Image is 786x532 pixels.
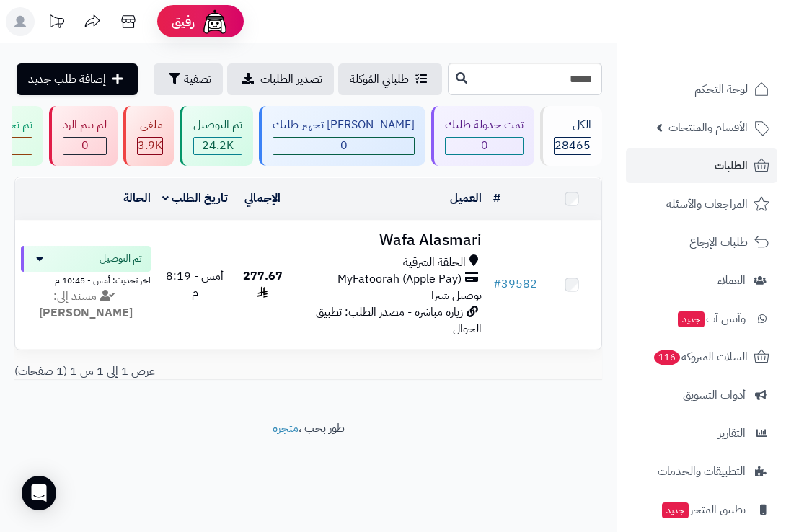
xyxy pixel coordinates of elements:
[350,71,409,88] span: طلباتي المُوكلة
[200,7,229,36] img: ai-face.png
[273,420,299,437] a: متجرة
[28,71,106,88] span: إضافة طلب جديد
[273,117,415,133] div: [PERSON_NAME] تجهيز طلبك
[154,63,223,95] button: تصفية
[63,138,106,154] span: 0
[194,138,242,154] span: 24.2K
[260,71,322,88] span: تصدير الطلبات
[38,7,74,40] a: تحديثات المنصة
[683,385,746,405] span: أدوات التسويق
[194,138,242,154] div: 24205
[10,288,162,322] div: مسند إلى:
[493,275,501,293] span: #
[273,138,414,154] span: 0
[537,106,605,166] a: الكل28465
[445,117,524,133] div: تمت جدولة طلبك
[100,252,142,266] span: تم التوصيل
[172,13,195,30] span: رفيق
[138,138,162,154] div: 3880
[626,148,777,183] a: الطلبات
[446,138,523,154] span: 0
[21,272,151,287] div: اخر تحديث: أمس - 10:45 م
[661,500,746,520] span: تطبيق المتجر
[662,502,689,518] span: جديد
[658,461,746,482] span: التطبيقات والخدمات
[177,106,256,166] a: تم التوصيل 24.2K
[17,63,138,95] a: إضافة طلب جديد
[668,118,748,138] span: الأقسام والمنتجات
[626,301,777,336] a: وآتس آبجديد
[554,117,591,133] div: الكل
[243,267,283,301] span: 277.67
[123,190,151,207] a: الحالة
[694,79,748,99] span: لوحة التحكم
[555,138,591,154] span: 28465
[337,271,462,288] span: MyFatoorah (Apple Pay)
[162,190,228,207] a: تاريخ الطلب
[403,254,466,271] span: الحلقة الشرقية
[666,194,748,214] span: المراجعات والأسئلة
[39,304,133,322] strong: [PERSON_NAME]
[626,340,777,374] a: السلات المتروكة116
[46,106,120,166] a: لم يتم الرد 0
[626,416,777,451] a: التقارير
[298,232,482,249] h3: Wafa Alasmari
[678,311,705,327] span: جديد
[338,63,442,95] a: طلباتي المُوكلة
[4,363,613,380] div: عرض 1 إلى 1 من 1 (1 صفحات)
[626,454,777,489] a: التطبيقات والخدمات
[626,187,777,221] a: المراجعات والأسئلة
[626,378,777,412] a: أدوات التسويق
[689,232,748,252] span: طلبات الإرجاع
[718,423,746,443] span: التقارير
[227,63,334,95] a: تصدير الطلبات
[193,117,242,133] div: تم التوصيل
[244,190,281,207] a: الإجمالي
[717,270,746,291] span: العملاء
[120,106,177,166] a: ملغي 3.9K
[626,492,777,527] a: تطبيق المتجرجديد
[715,156,748,176] span: الطلبات
[676,309,746,329] span: وآتس آب
[688,19,772,50] img: logo-2.png
[63,117,107,133] div: لم يتم الرد
[626,263,777,298] a: العملاء
[450,190,482,207] a: العميل
[22,476,56,510] div: Open Intercom Messenger
[493,275,537,293] a: #39582
[428,106,537,166] a: تمت جدولة طلبك 0
[316,303,482,337] span: زيارة مباشرة - مصدر الطلب: تطبيق الجوال
[431,287,482,304] span: توصيل شبرا
[626,72,777,107] a: لوحة التحكم
[493,190,500,207] a: #
[137,117,163,133] div: ملغي
[138,138,162,154] span: 3.9K
[184,71,211,88] span: تصفية
[626,225,777,260] a: طلبات الإرجاع
[166,267,224,301] span: أمس - 8:19 م
[256,106,428,166] a: [PERSON_NAME] تجهيز طلبك 0
[653,349,681,366] span: 116
[653,347,748,367] span: السلات المتروكة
